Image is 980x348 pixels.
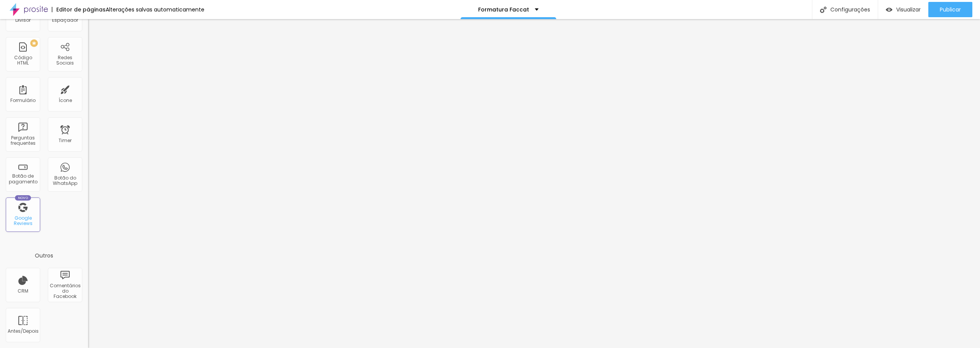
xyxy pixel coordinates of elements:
[928,2,972,17] button: Publicar
[8,329,38,334] div: Antes/Depois
[50,55,80,66] div: Redes Sociais
[878,2,928,17] button: Visualizar
[8,55,38,66] div: Código HTML
[896,6,921,13] span: Visualizar
[8,173,38,185] div: Botão de pagamento
[59,98,72,103] div: Ícone
[940,6,961,13] span: Publicar
[15,195,31,201] div: Novo
[8,215,38,227] div: Google Reviews
[52,7,106,12] div: Editor de páginas
[478,7,529,12] p: Formatura Faccat
[50,283,80,299] div: Comentários do Facebook
[820,6,826,13] img: Icone
[50,175,80,186] div: Botão do WhatsApp
[10,98,36,103] div: Formulário
[18,288,28,294] div: CRM
[886,6,892,13] img: view-1.svg
[106,7,204,12] div: Alterações salvas automaticamente
[8,135,38,146] div: Perguntas frequentes
[88,19,980,348] iframe: Editor
[59,138,72,143] div: Timer
[15,18,31,23] div: Divisor
[52,18,78,23] div: Espaçador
